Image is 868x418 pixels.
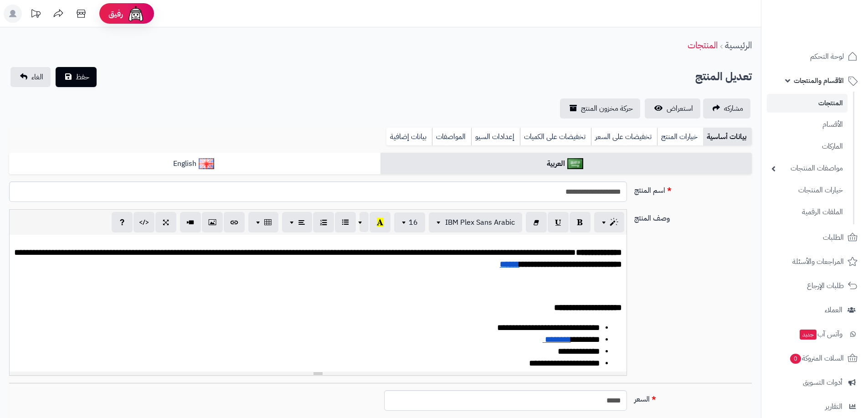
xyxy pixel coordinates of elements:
[767,396,863,418] a: التقارير
[800,330,817,340] span: جديد
[767,115,847,134] a: الأقسام
[767,181,847,200] a: خيارات المنتجات
[386,128,432,146] a: بيانات إضافية
[767,159,847,178] a: مواصفات المنتجات
[703,98,750,119] a: مشاركه
[767,372,863,393] a: أدوات التسويق
[767,347,863,369] a: السلات المتروكة0
[807,279,844,292] span: طلبات الإرجاع
[631,390,755,405] label: السعر
[631,209,755,224] label: وصف المنتج
[76,72,89,83] span: حفظ
[631,181,755,196] label: اسم المنتج
[767,227,863,248] a: الطلبات
[806,25,859,44] img: logo-2.png
[127,5,145,23] img: ai-face.png
[792,255,844,268] span: المراجعات والأسئلة
[825,400,842,413] span: التقارير
[767,137,847,156] a: الماركات
[667,103,693,114] span: استعراض
[810,50,844,63] span: لوحة التحكم
[581,103,633,114] span: حركة مخزون المنتج
[567,158,583,169] img: العربية
[767,251,863,273] a: المراجعات والأسئلة
[823,231,844,244] span: الطلبات
[767,275,863,297] a: طلبات الإرجاع
[825,304,842,316] span: العملاء
[520,128,591,146] a: تخفيضات على الكميات
[767,94,847,113] a: المنتجات
[9,153,380,175] a: English
[724,103,743,114] span: مشاركه
[789,352,844,365] span: السلات المتروكة
[31,72,43,83] span: الغاء
[799,328,842,341] span: وآتس آب
[10,67,51,87] a: الغاء
[767,202,847,222] a: الملفات الرقمية
[645,98,700,119] a: استعراض
[591,128,657,146] a: تخفيضات على السعر
[394,212,425,232] button: 16
[432,128,471,146] a: المواصفات
[380,153,752,175] a: العربية
[471,128,520,146] a: إعدادات السيو
[794,74,844,87] span: الأقسام والمنتجات
[657,128,703,146] a: خيارات المنتج
[560,98,640,119] a: حركة مخزون المنتج
[445,217,515,228] span: IBM Plex Sans Arabic
[688,38,718,52] a: المنتجات
[429,212,522,232] button: IBM Plex Sans Arabic
[790,354,801,364] span: 0
[767,299,863,321] a: العملاء
[409,217,418,228] span: 16
[56,67,97,87] button: حفظ
[108,8,123,19] span: رفيق
[24,5,47,25] a: تحديثات المنصة
[695,67,752,86] h2: تعديل المنتج
[767,46,863,67] a: لوحة التحكم
[199,158,215,169] img: English
[767,323,863,345] a: وآتس آبجديد
[725,38,752,52] a: الرئيسية
[803,376,842,389] span: أدوات التسويق
[703,128,752,146] a: بيانات أساسية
